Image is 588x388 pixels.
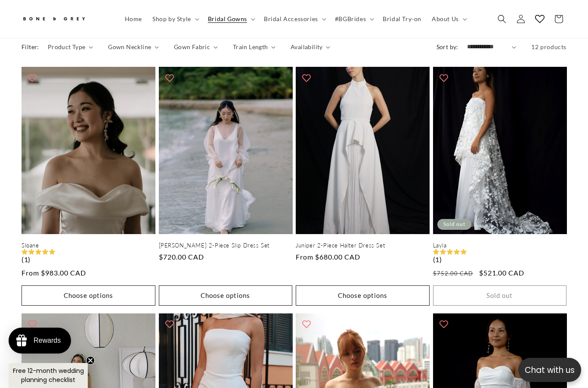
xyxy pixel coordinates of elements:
[435,316,452,333] button: Add to wishlist
[208,15,247,23] span: Bridal Gowns
[436,43,458,50] label: Sort by:
[159,242,293,249] a: [PERSON_NAME] 2-Piece Slip Dress Set
[108,42,159,51] summary: Gown Neckline (0 selected)
[13,366,84,384] span: Free 12-month wedding planning checklist
[233,42,275,51] summary: Train Length (0 selected)
[120,10,147,28] a: Home
[22,242,155,249] a: Sloane
[108,42,151,51] span: Gown Neckline
[19,9,111,29] a: Bone and Grey Bridal
[174,42,218,51] summary: Gown Fabric (0 selected)
[161,69,178,86] button: Add to wishlist
[427,10,470,28] summary: About Us
[159,285,293,306] button: Choose options
[203,10,259,28] summary: Bridal Gowns
[174,42,210,51] span: Gown Fabric
[291,42,323,51] span: Availability
[531,43,566,50] span: 12 products
[22,285,155,306] button: Choose options
[161,316,178,333] button: Add to wishlist
[9,363,88,388] div: Free 12-month wedding planning checklistClose teaser
[22,42,39,51] h2: Filter:
[296,285,430,306] button: Choose options
[378,10,427,28] a: Bridal Try-on
[147,10,203,28] summary: Shop by Style
[125,15,142,23] span: Home
[518,364,581,376] p: Chat with us
[383,15,421,23] span: Bridal Try-on
[259,10,330,28] summary: Bridal Accessories
[433,285,567,306] button: Sold out
[492,9,511,28] summary: Search
[435,69,452,86] button: Add to wishlist
[24,69,41,86] button: Add to wishlist
[48,42,93,51] summary: Product Type (0 selected)
[330,10,378,28] summary: #BGBrides
[433,242,567,249] a: Layla
[24,316,41,333] button: Add to wishlist
[152,15,191,23] span: Shop by Style
[298,316,315,333] button: Add to wishlist
[22,12,86,26] img: Bone and Grey Bridal
[86,356,95,365] button: Close teaser
[233,42,268,51] span: Train Length
[48,42,86,51] span: Product Type
[518,358,581,382] button: Open chatbox
[432,15,459,23] span: About Us
[264,15,318,23] span: Bridal Accessories
[335,15,366,23] span: #BGBrides
[296,242,430,249] a: Juniper 2-Piece Halter Dress Set
[34,337,61,344] div: Rewards
[298,69,315,86] button: Add to wishlist
[291,42,330,51] summary: Availability (0 selected)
